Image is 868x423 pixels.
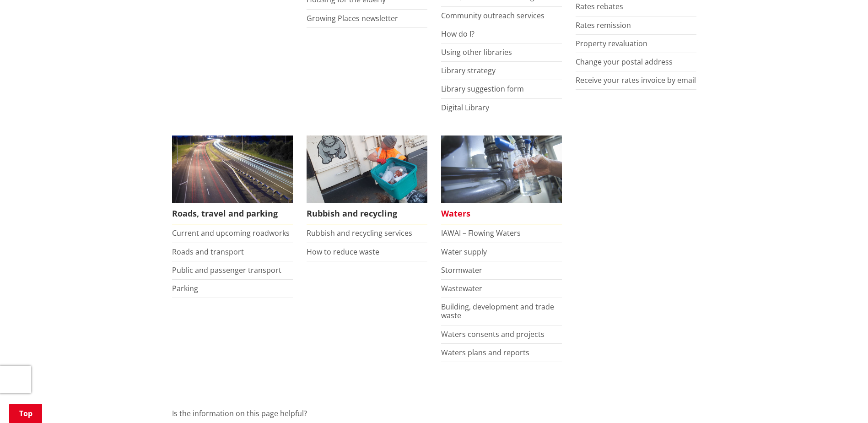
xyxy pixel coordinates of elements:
a: Library strategy [441,65,496,76]
iframe: Messenger Launcher [826,385,859,418]
span: Waters [441,203,562,224]
a: Community outreach services [441,11,545,21]
a: Top [9,404,42,423]
a: Waters plans and reports [441,347,529,358]
img: Roads, travel and parking [172,136,293,204]
a: Rates remission [576,20,631,30]
a: How to reduce waste [307,247,379,257]
a: How do I? [441,29,474,39]
a: Wastewater [441,283,482,293]
a: Using other libraries [441,47,512,57]
a: IAWAI – Flowing Waters [441,228,521,238]
span: Rubbish and recycling [307,203,427,224]
a: Rubbish and recycling services [307,228,412,238]
a: Digital Library [441,103,489,113]
a: Parking [172,283,198,293]
a: Water supply [441,247,487,257]
a: Rubbish and recycling [307,136,427,225]
a: Rates rebates [576,1,623,11]
a: Building, development and trade waste [441,302,554,320]
p: Is the information on this page helpful? [172,408,696,419]
img: Rubbish and recycling [307,136,427,204]
a: Property revaluation [576,38,647,49]
a: Library suggestion form [441,84,524,94]
a: Change your postal address [576,57,673,67]
img: Water treatment [441,136,562,204]
a: Stormwater [441,265,482,275]
a: Roads, travel and parking Roads, travel and parking [172,136,293,225]
a: Waters consents and projects [441,329,545,339]
a: Public and passenger transport [172,265,281,275]
a: Receive your rates invoice by email [576,75,696,85]
a: Waters [441,136,562,225]
a: Current and upcoming roadworks [172,228,290,238]
a: Roads and transport [172,247,244,257]
span: Roads, travel and parking [172,203,293,224]
a: Growing Places newsletter [307,13,398,23]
